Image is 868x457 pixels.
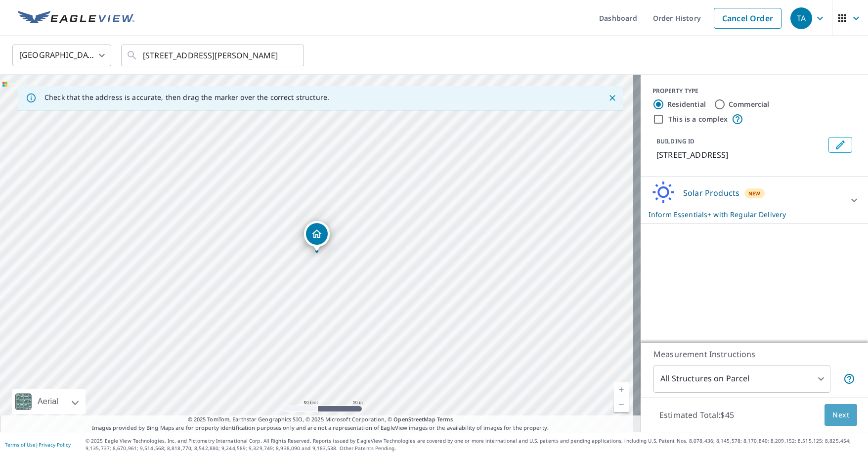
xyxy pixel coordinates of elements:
[188,415,453,424] span: © 2025 TomTom, Earthstar Geographics SIO, © 2025 Microsoft Corporation, ©
[714,8,781,29] a: Cancel Order
[748,189,761,197] span: New
[86,437,863,452] p: © 2025 Eagle View Technologies, Inc. and Pictometry International Corp. All Rights Reserved. Repo...
[649,209,842,220] p: Inform Essentials+ with Regular Delivery
[614,382,629,397] a: Current Level 19, Zoom In
[12,389,86,414] div: Aerial
[35,389,61,414] div: Aerial
[683,187,739,199] p: Solar Products
[651,404,742,426] p: Estimated Total: $45
[39,441,71,448] a: Privacy Policy
[729,99,770,109] label: Commercial
[653,365,830,393] div: All Structures on Parcel
[825,404,857,426] button: Next
[5,441,36,448] a: Terms of Use
[656,149,825,161] p: [STREET_ADDRESS]
[614,397,629,412] a: Current Level 19, Zoom Out
[653,348,855,360] p: Measurement Instructions
[667,99,706,109] label: Residential
[832,409,849,421] span: Next
[652,87,856,95] div: PROPERTY TYPE
[437,415,453,423] a: Terms
[5,442,71,448] p: |
[668,114,728,124] label: This is a complex
[12,42,111,69] div: [GEOGRAPHIC_DATA]
[828,137,852,153] button: Edit building 1
[606,91,619,104] button: Close
[304,221,330,252] div: Dropped pin, building 1, Residential property, 148 Middlefield Rd Durham, CT 06422
[649,181,860,220] div: Solar ProductsNewInform Essentials+ with Regular Delivery
[393,415,435,423] a: OpenStreetMap
[143,42,284,69] input: Search by address or latitude-longitude
[44,93,329,102] p: Check that the address is accurate, then drag the marker over the correct structure.
[18,11,134,26] img: EV Logo
[790,7,812,29] div: TA
[843,373,855,385] span: Your report will include each building or structure inside the parcel boundary. In some cases, du...
[656,137,694,145] p: BUILDING ID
